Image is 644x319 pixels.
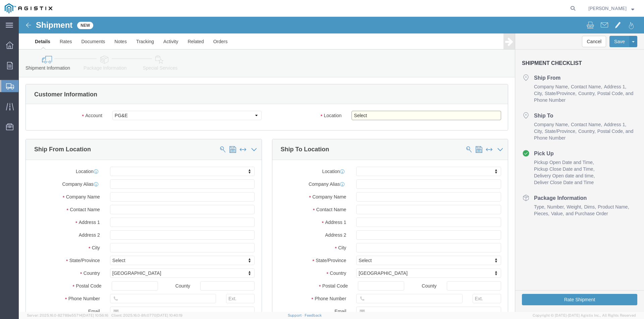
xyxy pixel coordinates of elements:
span: [DATE] 10:40:19 [156,313,182,317]
span: Server: 2025.16.0-82789e55714 [27,313,108,317]
span: [DATE] 10:56:16 [82,313,108,317]
span: Copyright © [DATE]-[DATE] Agistix Inc., All Rights Reserved [533,313,636,318]
button: [PERSON_NAME] [588,4,635,12]
img: logo [5,3,52,13]
span: Client: 2025.16.0-8fc0770 [111,313,182,317]
iframe: FS Legacy Container [19,17,644,312]
a: Support [288,313,305,317]
span: Greg Gonzales [588,5,627,12]
a: Feedback [305,313,322,317]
